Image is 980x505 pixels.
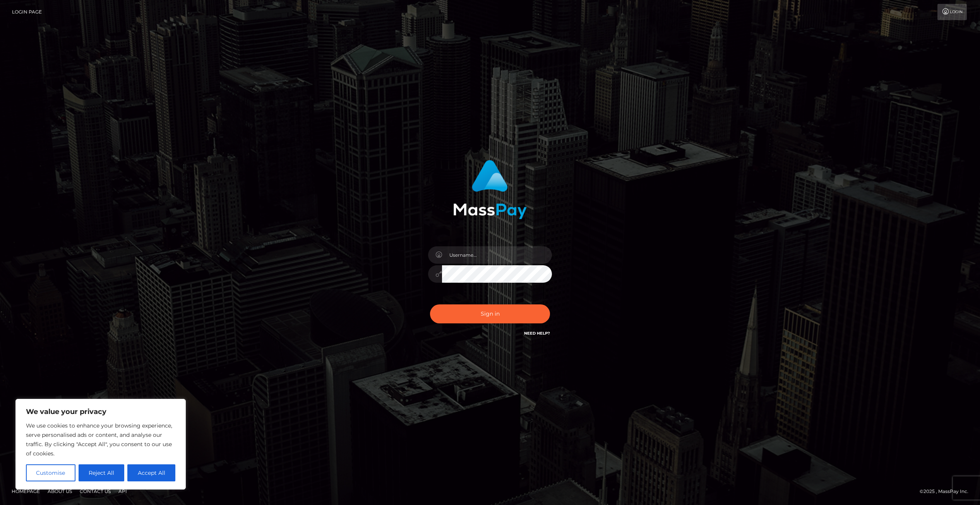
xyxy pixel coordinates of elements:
div: We value your privacy [15,399,186,490]
a: About Us [45,485,75,497]
a: Need Help? [524,331,550,336]
input: Username... [442,246,552,264]
p: We use cookies to enhance your browsing experience, serve personalised ads or content, and analys... [26,421,175,458]
p: We value your privacy [26,407,175,416]
button: Reject All [79,464,125,481]
button: Customise [26,464,75,481]
a: Homepage [9,485,43,497]
a: Login [937,4,967,20]
a: Login Page [12,4,42,20]
button: Sign in [430,304,550,323]
a: Contact Us [77,485,114,497]
div: © 2025 , MassPay Inc. [920,487,974,496]
button: Accept All [127,464,175,481]
a: API [115,485,130,497]
img: MassPay Login [453,160,527,219]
